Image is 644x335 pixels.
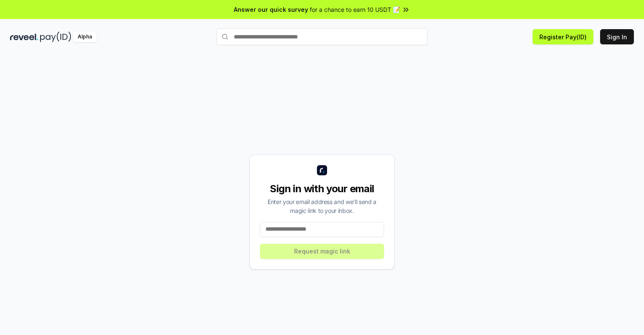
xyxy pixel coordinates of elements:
span: for a chance to earn 10 USDT 📝 [310,5,400,14]
img: logo_small [317,165,327,175]
span: Answer our quick survey [234,5,308,14]
button: Register Pay(ID) [533,29,593,44]
img: pay_id [40,32,71,42]
div: Alpha [73,32,97,42]
div: Sign in with your email [260,182,384,196]
div: Enter your email address and we’ll send a magic link to your inbox. [260,197,384,215]
button: Sign In [600,29,634,44]
img: reveel_dark [10,32,38,42]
